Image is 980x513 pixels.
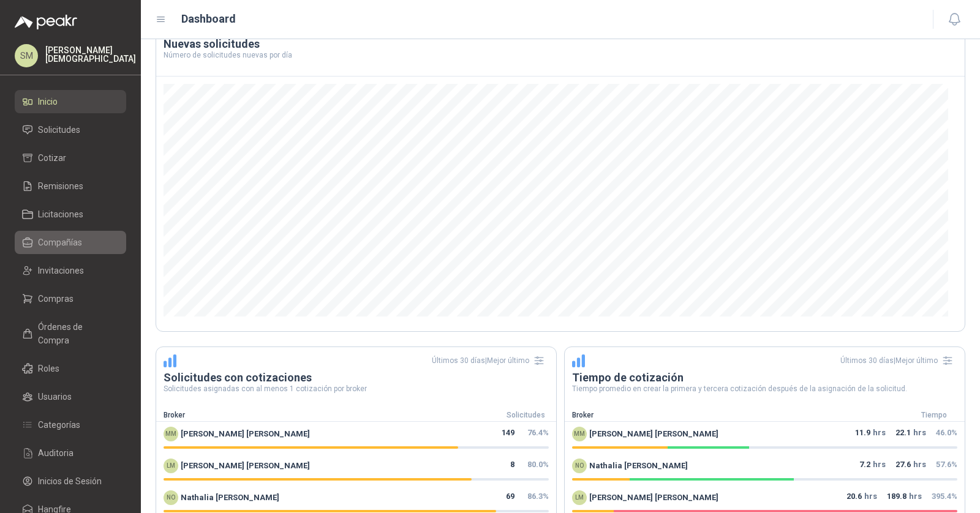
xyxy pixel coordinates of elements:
[38,320,115,347] span: Órdenes de Compra
[855,427,886,441] p: hrs
[846,490,862,505] span: 20.6
[15,231,126,254] a: Compañías
[895,427,926,441] p: hrs
[38,390,72,403] span: Usuarios
[527,428,549,437] span: 76.4 %
[164,385,549,392] p: Solicitudes asignadas con al menos 1 cotización por broker
[887,490,907,505] span: 189.8
[572,459,587,473] div: NO
[156,410,495,421] div: Broker
[527,460,549,469] span: 80.0 %
[15,470,126,493] a: Inicios de Sesión
[936,460,957,469] span: 57.6 %
[527,492,549,501] span: 86.3 %
[15,118,126,141] a: Solicitudes
[572,427,587,441] div: MM
[15,385,126,408] a: Usuarios
[895,427,911,441] span: 22.1
[164,459,178,473] div: LM
[38,418,80,432] span: Categorías
[895,459,911,473] span: 27.6
[887,490,922,505] p: hrs
[15,287,126,310] a: Compras
[15,44,38,67] div: SM
[38,208,83,221] span: Licitaciones
[38,151,66,165] span: Cotizar
[589,428,718,440] span: [PERSON_NAME] [PERSON_NAME]
[510,459,514,473] span: 8
[15,203,126,226] a: Licitaciones
[38,179,83,193] span: Remisiones
[895,459,926,473] p: hrs
[936,428,957,437] span: 46.0 %
[15,441,126,465] a: Auditoria
[859,459,886,473] p: hrs
[38,264,84,277] span: Invitaciones
[840,351,957,370] div: Últimos 30 días | Mejor último
[846,490,877,505] p: hrs
[15,357,126,380] a: Roles
[181,492,279,504] span: Nathalia [PERSON_NAME]
[164,427,178,441] div: MM
[432,351,549,370] div: Últimos 30 días | Mejor último
[15,259,126,282] a: Invitaciones
[506,490,514,505] span: 69
[38,292,73,305] span: Compras
[164,37,957,51] h3: Nuevas solicitudes
[164,370,549,385] h3: Solicitudes con cotizaciones
[38,474,102,488] span: Inicios de Sesión
[565,410,903,421] div: Broker
[38,362,59,375] span: Roles
[15,90,126,113] a: Inicio
[572,385,957,392] p: Tiempo promedio en crear la primera y tercera cotización después de la asignación de la solicitud.
[38,95,58,108] span: Inicio
[164,51,957,59] p: Número de solicitudes nuevas por día
[181,460,310,472] span: [PERSON_NAME] [PERSON_NAME]
[45,46,136,63] p: [PERSON_NAME] [DEMOGRAPHIC_DATA]
[589,460,688,472] span: Nathalia [PERSON_NAME]
[502,427,514,441] span: 149
[572,370,957,385] h3: Tiempo de cotización
[15,146,126,170] a: Cotizar
[855,427,870,441] span: 11.9
[495,410,556,421] div: Solicitudes
[15,174,126,198] a: Remisiones
[859,459,870,473] span: 7.2
[903,410,965,421] div: Tiempo
[572,490,587,505] div: LM
[15,413,126,436] a: Categorías
[932,492,957,501] span: 395.4 %
[181,428,310,440] span: [PERSON_NAME] [PERSON_NAME]
[38,446,73,460] span: Auditoria
[15,15,77,29] img: Logo peakr
[164,490,178,505] div: NO
[589,492,718,504] span: [PERSON_NAME] [PERSON_NAME]
[38,236,82,249] span: Compañías
[15,315,126,352] a: Órdenes de Compra
[181,10,236,28] h1: Dashboard
[38,123,80,137] span: Solicitudes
